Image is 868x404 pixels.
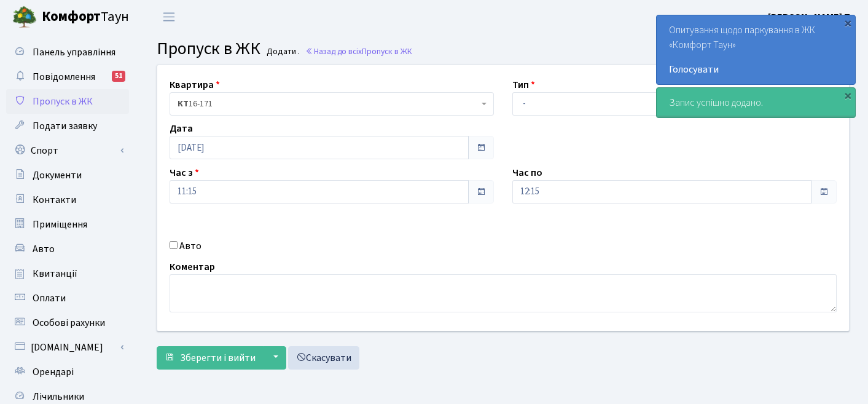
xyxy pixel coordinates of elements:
[33,46,115,59] span: Панель управління
[6,89,129,114] a: Пропуск в ЖК
[6,237,129,261] a: Авто
[33,291,66,305] span: Оплати
[170,77,220,92] label: Квартира
[6,335,129,360] a: [DOMAIN_NAME]
[669,62,843,77] a: Голосувати
[842,17,854,29] div: ×
[657,88,855,117] div: Запис успішно додано.
[6,163,129,188] a: Документи
[512,165,542,180] label: Час по
[170,259,215,274] label: Коментар
[33,119,97,133] span: Подати заявку
[33,70,95,84] span: Повідомлення
[170,92,494,116] span: <b>КТ</b>&nbsp;&nbsp;&nbsp;&nbsp;16-171
[6,360,129,384] a: Орендарі
[157,346,264,370] button: Зберегти і вийти
[768,10,853,25] a: [PERSON_NAME] П.
[154,7,184,27] button: Переключити навігацію
[33,267,77,280] span: Квитанції
[6,138,129,163] a: Спорт
[6,261,129,286] a: Квитанції
[179,239,201,253] label: Авто
[842,89,854,101] div: ×
[42,7,101,26] b: Комфорт
[768,10,853,24] b: [PERSON_NAME] П.
[657,15,855,84] div: Опитування щодо паркування в ЖК «Комфорт Таун»
[157,36,260,61] span: Пропуск в ЖК
[33,316,105,330] span: Особові рахунки
[112,71,125,82] div: 51
[180,351,256,365] span: Зберегти і вийти
[6,212,129,237] a: Приміщення
[33,168,82,182] span: Документи
[170,121,193,136] label: Дата
[512,77,535,92] label: Тип
[178,98,189,110] b: КТ
[42,7,129,28] span: Таун
[264,47,300,57] small: Додати .
[170,165,199,180] label: Час з
[6,65,129,89] a: Повідомлення51
[178,98,479,110] span: <b>КТ</b>&nbsp;&nbsp;&nbsp;&nbsp;16-171
[12,5,37,30] img: logo.png
[33,390,84,403] span: Лічильники
[33,95,93,108] span: Пропуск в ЖК
[305,46,412,57] a: Назад до всіхПропуск в ЖК
[33,242,55,256] span: Авто
[33,365,74,379] span: Орендарі
[6,40,129,65] a: Панель управління
[6,114,129,138] a: Подати заявку
[288,346,359,370] a: Скасувати
[33,193,76,207] span: Контакти
[6,311,129,335] a: Особові рахунки
[6,188,129,212] a: Контакти
[33,218,87,231] span: Приміщення
[362,46,412,57] span: Пропуск в ЖК
[6,286,129,311] a: Оплати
